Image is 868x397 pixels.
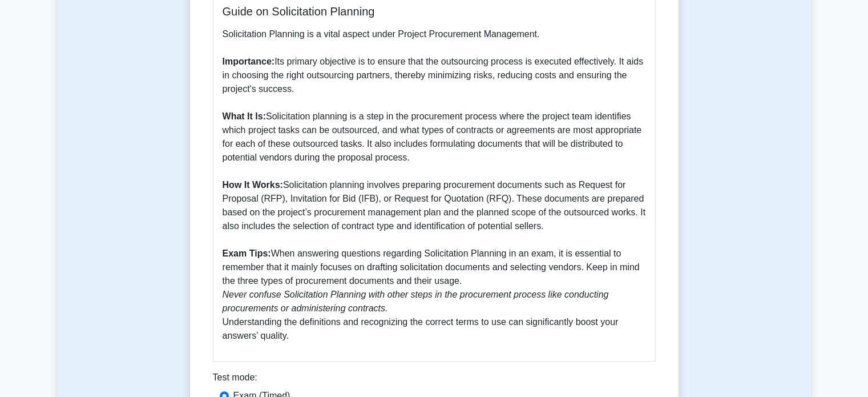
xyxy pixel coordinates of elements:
[223,248,271,258] b: Exam Tips:
[223,57,275,66] b: Importance:
[223,27,646,343] p: Solicitation Planning is a vital aspect under Project Procurement Management. Its primary objecti...
[223,180,283,190] b: How It Works:
[223,111,266,121] b: What It Is:
[223,290,609,313] i: Never confuse Solicitation Planning with other steps in the procurement process like conducting p...
[223,5,646,18] h5: Guide on Solicitation Planning
[213,371,656,389] div: Test mode:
